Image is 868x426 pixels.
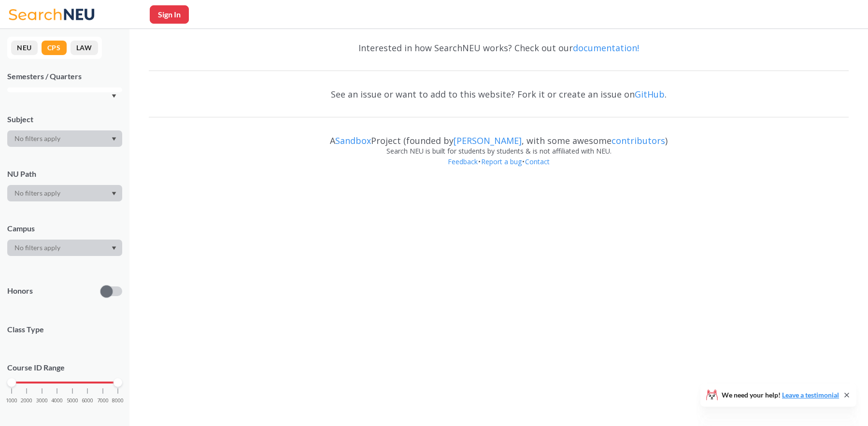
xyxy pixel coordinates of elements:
[149,80,849,108] div: See an issue or want to add to this website? Fork it or create an issue on .
[36,398,48,403] span: 3000
[722,392,839,398] span: We need your help!
[7,223,122,234] div: Campus
[21,398,32,403] span: 2000
[149,34,849,62] div: Interested in how SearchNEU works? Check out our
[335,135,371,146] a: Sandbox
[6,398,17,403] span: 1000
[612,135,665,146] a: contributors
[112,246,116,250] svg: Dropdown arrow
[7,71,122,82] div: Semesters / Quarters
[481,157,522,166] a: Report a bug
[782,391,839,399] a: Leave a testimonial
[150,5,189,24] button: Sign In
[7,185,122,201] div: Dropdown arrow
[7,362,122,373] p: Course ID Range
[7,169,122,179] div: NU Path
[112,94,116,98] svg: Dropdown arrow
[7,240,122,256] div: Dropdown arrow
[112,137,116,141] svg: Dropdown arrow
[42,41,67,55] button: CPS
[51,398,63,403] span: 4000
[82,398,93,403] span: 6000
[112,398,124,403] span: 8000
[525,157,550,166] a: Contact
[447,157,478,166] a: Feedback
[97,398,109,403] span: 7000
[149,127,849,146] div: A Project (founded by , with some awesome )
[67,398,78,403] span: 5000
[7,324,122,335] span: Class Type
[7,285,33,297] p: Honors
[635,88,665,100] a: GitHub
[573,42,639,54] a: documentation!
[149,156,849,182] div: • •
[7,130,122,147] div: Dropdown arrow
[7,114,122,125] div: Subject
[454,135,522,146] a: [PERSON_NAME]
[149,146,849,156] div: Search NEU is built for students by students & is not affiliated with NEU.
[112,192,116,196] svg: Dropdown arrow
[11,41,38,55] button: NEU
[71,41,98,55] button: LAW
